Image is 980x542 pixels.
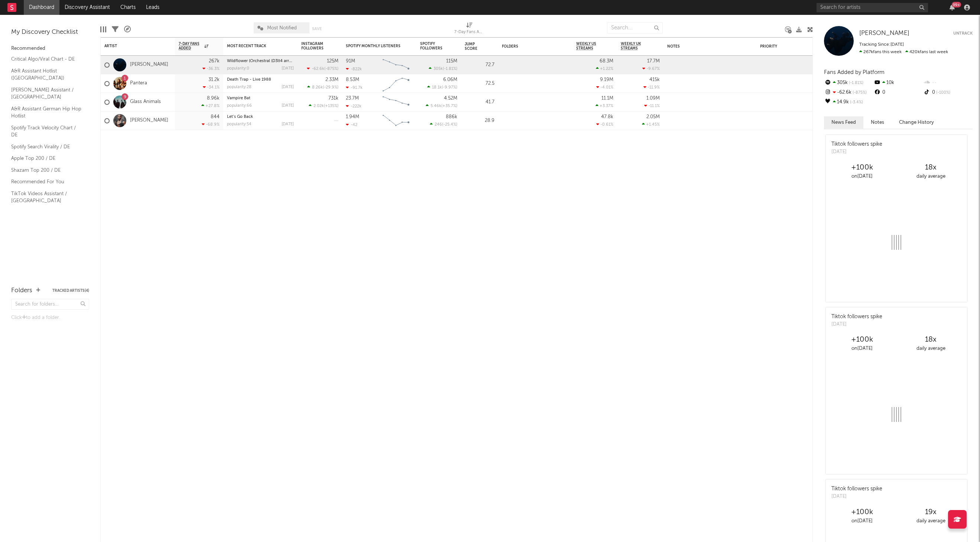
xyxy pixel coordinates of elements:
div: 844 [211,114,220,119]
div: Folders [502,44,558,49]
div: -4.01 % [596,85,613,90]
div: 8.53M [346,77,359,82]
div: 1.94M [346,114,359,119]
div: -42 [346,122,357,127]
span: -875 % [325,67,337,71]
div: popularity: 66 [227,104,252,108]
div: Folders [11,286,32,295]
div: daily average [896,172,965,181]
div: -68.9 % [202,122,220,127]
div: -11.1 % [644,103,660,108]
svg: Chart title [379,56,413,74]
div: daily average [896,517,965,526]
button: Tracked Artists(4) [52,289,89,293]
div: 7-Day Fans Added (7-Day Fans Added) [454,28,484,37]
div: 99 + [952,2,961,7]
div: +1.22 % [596,66,613,71]
span: -1.81 % [444,67,456,71]
button: 99+ [950,4,955,10]
div: Recommended [11,44,89,53]
span: -875 % [851,91,867,95]
div: -91.7k [346,85,363,90]
a: Let’s Go Back [227,115,253,119]
div: ( ) [307,66,338,71]
div: Filters [112,19,119,40]
span: -9.97 % [443,86,456,90]
div: 125M [327,59,338,64]
div: Priority [760,44,790,49]
span: [PERSON_NAME] [859,30,909,36]
span: -100 % [935,91,950,95]
div: -36.3 % [202,66,220,71]
div: [DATE] [831,493,882,500]
div: 28.9 [465,116,494,125]
div: 731k [328,96,338,101]
span: Tracking Since: [DATE] [859,42,904,47]
span: 18.1k [432,86,442,90]
div: 267k [209,59,220,64]
div: +100k [828,508,896,517]
div: Let’s Go Back [227,115,294,119]
svg: Chart title [379,112,413,130]
a: [PERSON_NAME] [130,117,168,124]
div: 68.3M [600,59,613,64]
div: 415k [649,77,660,82]
div: Most Recent Track [227,44,283,48]
div: 7-Day Fans Added (7-Day Fans Added) [454,19,484,40]
div: 886k [446,114,457,119]
div: 31.2k [208,77,220,82]
div: popularity: 54 [227,122,252,126]
span: Weekly UK Streams [621,42,649,51]
div: Artist [104,44,160,48]
a: Spotify Search Virality / DE [11,143,82,151]
button: Notes [863,116,892,129]
div: 72.7 [465,61,494,70]
div: -222k [346,104,361,109]
button: Change History [892,116,941,129]
div: -9.67 % [642,66,660,71]
a: A&R Assistant Hotlist ([GEOGRAPHIC_DATA]) [11,67,82,82]
div: ( ) [430,122,457,127]
span: Most Notified [267,26,297,30]
div: ( ) [309,103,338,108]
div: 6.06M [443,77,457,82]
a: Glass Animals [130,99,161,105]
div: Notes [667,44,742,49]
a: Spotify Track Velocity Chart / DE [11,124,82,139]
span: 7-Day Fans Added [179,42,202,51]
span: Weekly US Streams [576,42,602,51]
span: -1.81 % [848,81,863,85]
div: Jump Score [465,42,483,51]
div: 4.52M [444,96,457,101]
span: 305k [434,67,443,71]
div: Tiktok followers spike [831,313,882,321]
span: 267k fans this week [859,50,902,54]
span: -29.9 % [324,86,337,90]
div: 23.7M [346,96,359,101]
button: Save [312,27,322,31]
div: -62.6k [824,88,873,97]
div: popularity: 28 [227,85,252,89]
a: [PERSON_NAME] Assistant / [GEOGRAPHIC_DATA] [11,86,82,101]
div: 1.09M [646,96,660,101]
span: 246 [435,123,442,127]
div: +27.8 % [201,103,220,108]
div: +1.45 % [642,122,660,127]
div: Tiktok followers spike [831,485,882,493]
div: on [DATE] [828,172,896,181]
div: on [DATE] [828,517,896,526]
div: 115M [446,59,457,64]
button: News Feed [824,116,863,129]
div: daily average [896,344,965,353]
a: A&R Assistant German Hip Hop Hotlist [11,105,82,120]
div: -0.61 % [596,122,613,127]
div: ( ) [427,85,457,90]
div: popularity: 0 [227,67,249,71]
span: 420k fans last week [859,50,948,54]
a: TikTok Videos Assistant / [GEOGRAPHIC_DATA] [11,190,82,205]
div: 19 x [896,508,965,517]
span: 2.02k [314,104,324,108]
div: Tiktok followers spike [831,141,882,148]
div: 14.9k [824,97,873,107]
input: Search for folders... [11,299,89,310]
